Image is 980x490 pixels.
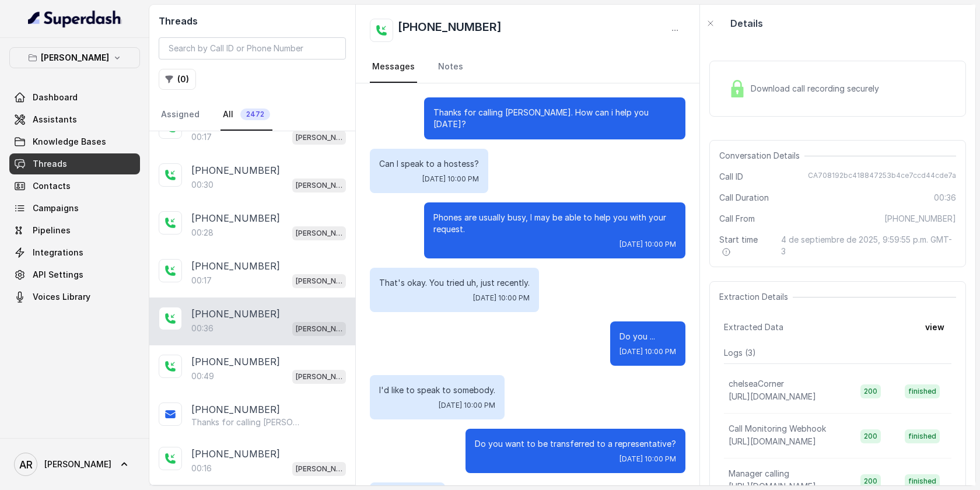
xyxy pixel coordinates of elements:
nav: Tabs [159,99,346,131]
p: [PERSON_NAME] [296,323,342,335]
p: Manager calling [729,468,789,480]
span: Call ID [719,171,743,183]
p: 00:36 [191,323,213,334]
p: [PERSON_NAME] [296,275,342,287]
p: Details [730,16,763,30]
p: 00:16 [191,463,212,474]
input: Search by Call ID or Phone Number [159,37,346,60]
p: 00:17 [191,131,212,143]
p: [PERSON_NAME] [296,463,342,475]
button: [PERSON_NAME] [9,47,140,68]
p: 00:30 [191,179,213,191]
span: Download call recording securely [751,83,884,94]
p: Logs ( 3 ) [724,347,951,359]
p: [PERSON_NAME] [296,132,342,143]
span: finished [905,429,940,443]
a: Campaigns [9,198,140,219]
p: 00:17 [191,275,212,286]
p: chelseaCorner [729,378,784,390]
p: [PHONE_NUMBER] [191,402,280,416]
span: CA708192bc418847253b4ce7ccd44cde7a [808,171,956,183]
span: Call Duration [719,192,769,204]
p: [PERSON_NAME] [41,51,109,65]
p: [PHONE_NUMBER] [191,447,280,461]
p: [PERSON_NAME] [296,228,342,239]
p: Thanks for calling [PERSON_NAME]! Want to make a reservation? [URL][DOMAIN_NAME] [191,416,303,428]
span: Start time [719,234,772,257]
span: [PHONE_NUMBER] [884,213,956,225]
a: Pipelines [9,220,140,241]
p: Can I speak to a hostess? [379,158,479,170]
span: Call From [719,213,755,225]
img: Lock Icon [729,80,746,97]
p: 00:49 [191,370,214,382]
span: Assistants [33,114,77,125]
a: All2472 [220,99,272,131]
span: Dashboard [33,92,78,103]
a: Integrations [9,242,140,263]
span: Extraction Details [719,291,793,303]
span: Extracted Data [724,321,783,333]
p: Do you ... [619,331,676,342]
span: [DATE] 10:00 PM [422,174,479,184]
span: Threads [33,158,67,170]
p: [PHONE_NUMBER] [191,163,280,177]
span: finished [905,474,940,488]
span: [DATE] 10:00 PM [439,401,495,410]
span: 4 de septiembre de 2025, 9:59:55 p.m. GMT-3 [781,234,956,257]
a: Dashboard [9,87,140,108]
span: Campaigns [33,202,79,214]
p: That's okay. You tried uh, just recently. [379,277,530,289]
span: [DATE] 10:00 PM [619,347,676,356]
p: Thanks for calling [PERSON_NAME]. How can i help you [DATE]? [433,107,676,130]
span: [URL][DOMAIN_NAME] [729,436,816,446]
span: [PERSON_NAME] [44,459,111,470]
p: Call Monitoring Webhook [729,423,826,435]
span: [URL][DOMAIN_NAME] [729,391,816,401]
span: Integrations [33,247,83,258]
p: 00:28 [191,227,213,239]
p: [PHONE_NUMBER] [191,211,280,225]
span: Knowledge Bases [33,136,106,148]
a: Assistants [9,109,140,130]
span: API Settings [33,269,83,281]
p: Phones are usually busy, I may be able to help you with your request. [433,212,676,235]
a: Messages [370,51,417,83]
p: Do you want to be transferred to a representative? [475,438,676,450]
span: [DATE] 10:00 PM [619,454,676,464]
span: Conversation Details [719,150,804,162]
a: Notes [436,51,466,83]
a: API Settings [9,264,140,285]
nav: Tabs [370,51,685,83]
span: Contacts [33,180,71,192]
a: Assigned [159,99,202,131]
p: [PERSON_NAME] [296,180,342,191]
img: light.svg [28,9,122,28]
h2: Threads [159,14,346,28]
p: [PHONE_NUMBER] [191,259,280,273]
span: 200 [860,474,881,488]
a: Contacts [9,176,140,197]
p: I'd like to speak to somebody. [379,384,495,396]
span: [DATE] 10:00 PM [619,240,676,249]
p: [PHONE_NUMBER] [191,355,280,369]
span: [DATE] 10:00 PM [473,293,530,303]
h2: [PHONE_NUMBER] [398,19,502,42]
text: AR [19,459,33,471]
span: 00:36 [934,192,956,204]
button: view [918,317,951,338]
span: 200 [860,429,881,443]
a: Voices Library [9,286,140,307]
p: [PHONE_NUMBER] [191,307,280,321]
a: Knowledge Bases [9,131,140,152]
p: [PERSON_NAME] [296,371,342,383]
span: 200 [860,384,881,398]
a: Threads [9,153,140,174]
button: (0) [159,69,196,90]
span: 2472 [240,108,270,120]
a: [PERSON_NAME] [9,448,140,481]
span: Pipelines [33,225,71,236]
span: Voices Library [33,291,90,303]
span: finished [905,384,940,398]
